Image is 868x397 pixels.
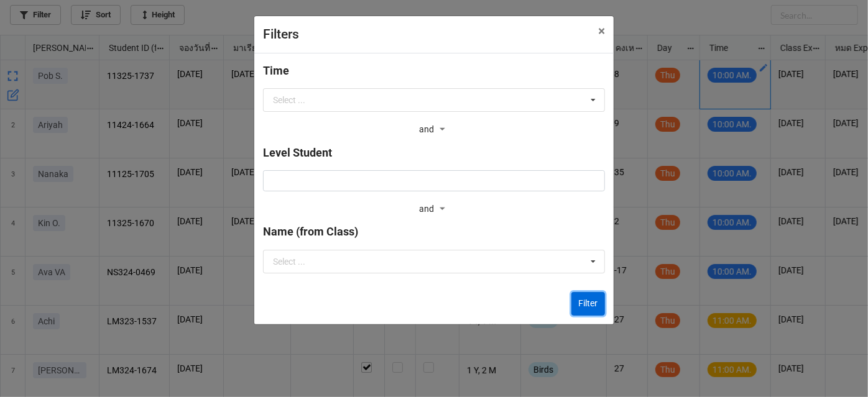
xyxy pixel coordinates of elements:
span: × [598,24,605,39]
div: and [419,200,449,219]
div: Filters [263,25,571,45]
label: Name (from Class) [263,223,358,240]
label: Time [263,62,289,80]
div: Select ... [273,96,305,104]
div: Select ... [273,257,305,266]
button: Filter [571,292,605,316]
div: and [419,121,449,139]
label: Level Student [263,144,332,162]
